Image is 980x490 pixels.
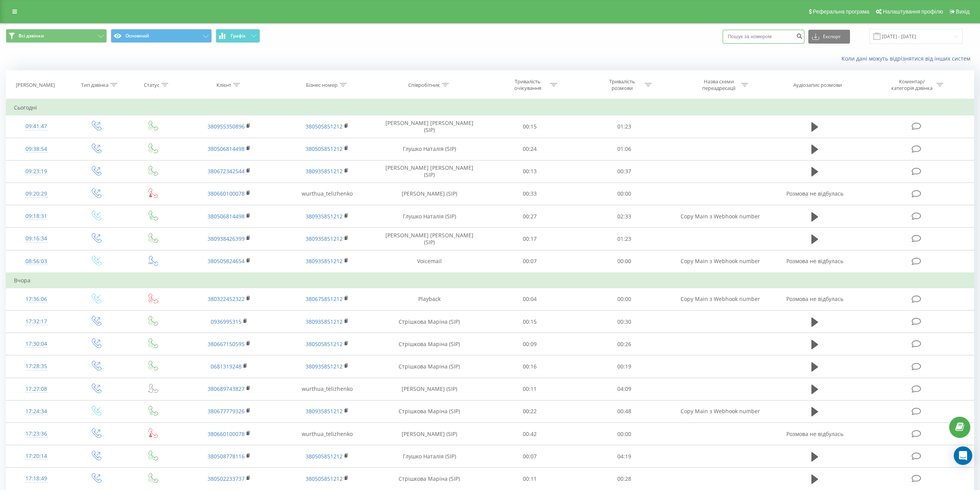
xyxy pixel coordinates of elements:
[208,407,245,415] a: 380677779326
[377,355,482,378] td: Стрішкова Маріна (SIP)
[14,471,59,486] div: 17:18:49
[306,407,343,415] a: 380935851212
[208,453,245,460] a: 380508778116
[377,333,482,355] td: Стрішкова Маріна (SIP)
[14,142,59,157] div: 09:38:54
[377,138,482,160] td: Глушко Наталія (SIP)
[671,288,770,310] td: Copy Main з Webhook number
[793,82,842,88] div: Аудіозапис розмови
[306,257,343,265] a: 380935851212
[786,430,843,438] span: Розмова не відбулась
[577,311,671,333] td: 00:30
[482,250,577,273] td: 00:07
[786,257,843,265] span: Розмова не відбулась
[6,29,107,43] button: Всі дзвінки
[14,404,59,419] div: 17:24:34
[889,78,934,91] div: Коментар/категорія дзвінка
[377,311,482,333] td: Стрішкова Маріна (SIP)
[482,378,577,400] td: 00:11
[6,100,974,115] td: Сьогодні
[111,29,212,43] button: Основний
[208,167,245,175] a: 380672342544
[377,468,482,490] td: Стрішкова Маріна (SIP)
[577,423,671,445] td: 00:00
[14,292,59,307] div: 17:36:06
[602,78,643,91] div: Тривалість розмови
[208,430,245,438] a: 380660100078
[211,318,242,325] a: 0936995315
[482,355,577,378] td: 00:16
[577,250,671,273] td: 00:00
[14,164,59,179] div: 09:23:19
[671,205,770,228] td: Copy Main з Webhook number
[577,355,671,378] td: 00:19
[377,250,482,273] td: Voicemail
[377,228,482,250] td: [PERSON_NAME] [PERSON_NAME] (SIP)
[813,8,870,15] span: Реферальна програма
[14,449,59,464] div: 17:20:14
[278,423,377,445] td: wurthua_telizhenko
[208,145,245,152] a: 380506814498
[306,167,343,175] a: 380935851212
[482,333,577,355] td: 00:09
[577,182,671,205] td: 00:00
[14,382,59,397] div: 17:27:08
[723,30,804,44] input: Пошук за номером
[14,231,59,246] div: 09:16:34
[786,190,843,197] span: Розмова не відбулась
[278,378,377,400] td: wurthua_telizhenko
[14,254,59,269] div: 08:56:03
[306,363,343,370] a: 380935851212
[377,182,482,205] td: [PERSON_NAME] (SIP)
[377,445,482,468] td: Глушко Наталія (SIP)
[14,119,59,134] div: 09:41:47
[208,190,245,197] a: 380660100078
[808,30,850,44] button: Експорт
[208,257,245,265] a: 380505824654
[883,8,943,15] span: Налаштування профілю
[377,288,482,310] td: Playback
[482,115,577,138] td: 00:15
[577,115,671,138] td: 01:23
[482,423,577,445] td: 00:42
[507,78,548,91] div: Тривалість очікування
[482,228,577,250] td: 00:17
[377,378,482,400] td: [PERSON_NAME] (SIP)
[577,138,671,160] td: 01:06
[577,445,671,468] td: 04:19
[306,82,338,88] div: Бізнес номер
[306,340,343,348] a: 380505851212
[6,273,974,288] td: Вчора
[14,426,59,441] div: 17:23:36
[306,295,343,302] a: 380675851212
[14,336,59,351] div: 17:30:04
[482,445,577,468] td: 00:07
[577,160,671,182] td: 00:37
[577,400,671,422] td: 00:48
[14,209,59,224] div: 09:18:31
[16,82,55,88] div: [PERSON_NAME]
[278,182,377,205] td: wurthua_telizhenko
[208,213,245,220] a: 380506814498
[577,228,671,250] td: 01:23
[841,55,974,62] a: Коли дані можуть відрізнятися вiд інших систем
[577,288,671,310] td: 00:00
[482,400,577,422] td: 00:22
[306,145,343,152] a: 380505851212
[306,235,343,242] a: 380935851212
[216,82,231,88] div: Клієнт
[786,295,843,302] span: Розмова не відбулась
[14,359,59,374] div: 17:28:35
[208,235,245,242] a: 380938426399
[306,453,343,460] a: 380505851212
[377,115,482,138] td: [PERSON_NAME] [PERSON_NAME] (SIP)
[698,78,739,91] div: Назва схеми переадресації
[671,400,770,422] td: Copy Main з Webhook number
[482,138,577,160] td: 00:24
[956,8,970,15] span: Вихід
[954,446,972,465] div: Open Intercom Messenger
[671,250,770,273] td: Copy Main з Webhook number
[19,33,44,39] span: Всі дзвінки
[306,318,343,325] a: 380935851212
[482,160,577,182] td: 00:13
